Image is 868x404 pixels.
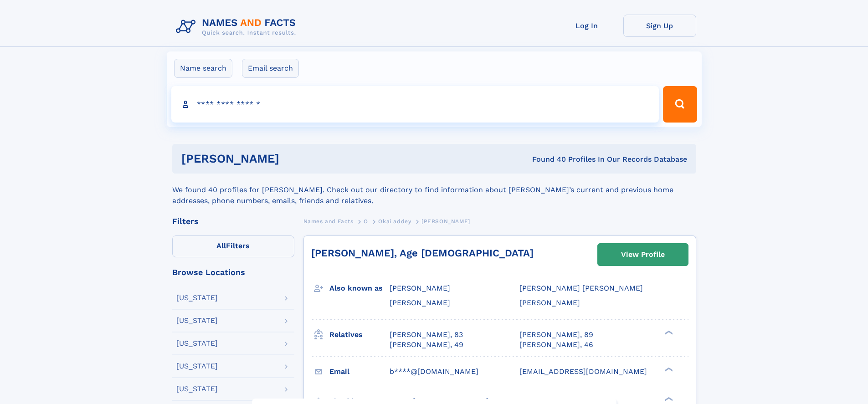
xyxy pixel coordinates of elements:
span: [PERSON_NAME] [PERSON_NAME] [519,284,643,292]
a: Log In [550,15,623,37]
a: [PERSON_NAME], 49 [390,340,463,350]
span: [PERSON_NAME] [421,218,470,225]
span: All [216,241,226,250]
span: [PERSON_NAME] [519,298,580,307]
div: [US_STATE] [176,294,218,302]
a: View Profile [598,244,688,266]
div: Filters [172,217,294,225]
label: Name search [174,59,232,78]
span: [EMAIL_ADDRESS][DOMAIN_NAME] [519,367,647,376]
h3: Email [329,364,390,379]
div: We found 40 profiles for [PERSON_NAME]. Check out our directory to find information about [PERSON... [172,174,696,206]
div: ❯ [663,366,673,372]
span: [PERSON_NAME] [390,298,450,307]
div: [US_STATE] [176,385,218,393]
span: [PERSON_NAME] [390,284,450,292]
h3: Relatives [329,327,390,343]
img: Logo Names and Facts [172,15,303,39]
div: [US_STATE] [176,317,218,324]
a: [PERSON_NAME], 89 [519,330,593,340]
div: [US_STATE] [176,363,218,370]
h1: [PERSON_NAME] [181,153,406,164]
div: Found 40 Profiles In Our Records Database [406,154,687,164]
a: Names and Facts [303,215,354,227]
span: O [364,218,368,225]
a: [PERSON_NAME], 46 [519,340,593,350]
div: [US_STATE] [176,340,218,347]
label: Filters [172,235,294,257]
a: [PERSON_NAME], 83 [390,330,463,340]
input: search input [171,86,659,123]
a: Sign Up [623,15,696,37]
span: Okai addey [378,218,411,225]
a: O [364,215,368,227]
div: ❯ [663,329,673,335]
div: Browse Locations [172,268,294,276]
a: Okai addey [378,215,411,227]
button: Search Button [663,86,697,123]
div: ❯ [663,396,673,402]
div: View Profile [621,244,665,265]
label: Email search [242,59,299,78]
h3: Also known as [329,281,390,296]
a: [PERSON_NAME], Age [DEMOGRAPHIC_DATA] [311,247,534,259]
